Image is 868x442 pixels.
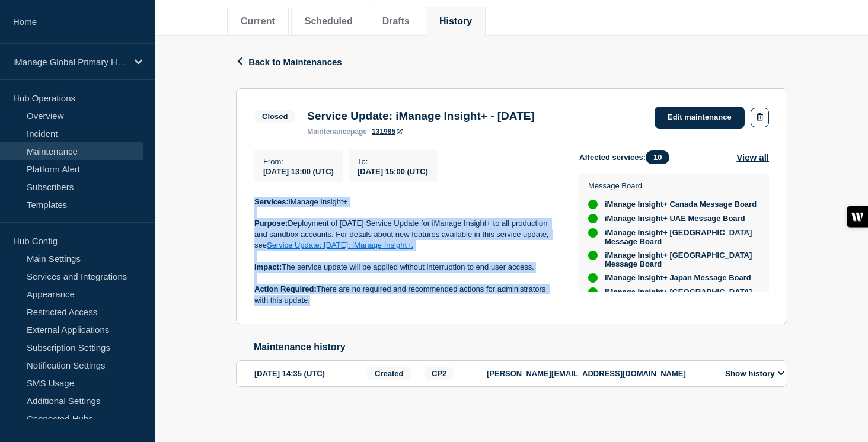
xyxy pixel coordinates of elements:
[254,342,787,353] h2: Maintenance history
[307,127,350,136] span: maintenance
[254,110,295,123] span: Closed
[424,367,454,380] span: CP2
[382,16,410,27] button: Drafts
[579,150,675,164] span: Affected services:
[736,150,769,164] button: View all
[588,214,598,223] div: up
[588,287,598,297] div: up
[263,167,334,176] span: [DATE] 13:00 (UTC)
[588,200,598,209] div: up
[307,127,367,136] p: page
[254,367,363,380] div: [DATE] 14:35 (UTC)
[646,150,669,164] span: 10
[722,369,788,379] button: Show history
[241,16,275,27] button: Current
[267,241,413,249] a: Service Update: [DATE]: iManage Insight+.
[372,127,403,136] a: 131985
[254,284,560,306] p: There are no required and recommended actions for administrators with this update.
[588,181,757,190] p: Message Board
[605,273,751,283] span: iManage Insight+ Japan Message Board
[254,218,560,251] p: Deployment of [DATE] Service Update for iManage Insight+ to all production and sandbox accounts. ...
[655,107,745,129] a: Edit maintenance
[605,251,757,268] span: iManage Insight+ [GEOGRAPHIC_DATA] Message Board
[605,214,745,223] span: iManage Insight+ UAE Message Board
[236,57,342,67] button: Back to Maintenances
[358,167,428,176] span: [DATE] 15:00 (UTC)
[605,228,757,246] span: iManage Insight+ [GEOGRAPHIC_DATA] Message Board
[307,110,534,123] h3: Service Update: iManage Insight+ - [DATE]
[367,367,411,380] span: Created
[358,157,428,166] p: To :
[263,157,334,166] p: From :
[254,197,289,206] strong: Services:
[605,287,757,305] span: iManage Insight+ [GEOGRAPHIC_DATA] Message Board
[254,284,317,293] strong: Action Required:
[588,228,598,238] div: up
[605,200,757,209] span: iManage Insight+ Canada Message Board
[254,262,282,271] strong: Impact:
[439,16,472,27] button: History
[248,57,342,67] span: Back to Maintenances
[588,251,598,260] div: up
[588,273,598,283] div: up
[487,369,712,378] p: [PERSON_NAME][EMAIL_ADDRESS][DOMAIN_NAME]
[13,57,127,67] p: iManage Global Primary Hub
[305,16,353,27] button: Scheduled
[254,262,560,273] p: The service update will be applied without interruption to end user access.
[254,219,288,228] strong: Purpose:
[254,197,560,207] p: iManage Insight+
